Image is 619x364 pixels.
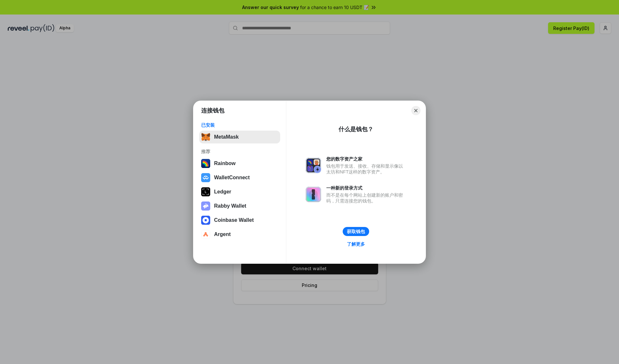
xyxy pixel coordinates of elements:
[214,134,239,140] div: MetaMask
[326,192,406,204] div: 而不是在每个网站上创建新的账户和密码，只需连接您的钱包。
[347,241,365,247] div: 了解更多
[214,175,250,181] div: WalletConnect
[201,230,210,239] img: svg+xml,%3Csvg%20width%3D%2228%22%20height%3D%2228%22%20viewBox%3D%220%200%2028%2028%22%20fill%3D...
[214,217,254,223] div: Coinbase Wallet
[343,240,369,248] a: 了解更多
[326,156,406,162] div: 您的数字资产之家
[201,187,210,196] img: svg+xml,%3Csvg%20xmlns%3D%22http%3A%2F%2Fwww.w3.org%2F2000%2Fsvg%22%20width%3D%2228%22%20height%3...
[201,216,210,225] img: svg+xml,%3Csvg%20width%3D%2228%22%20height%3D%2228%22%20viewBox%3D%220%200%2028%2028%22%20fill%3D...
[214,189,231,195] div: Ledger
[201,133,210,142] img: svg+xml,%3Csvg%20fill%3D%22none%22%20height%3D%2233%22%20viewBox%3D%220%200%2035%2033%22%20width%...
[199,200,280,212] button: Rabby Wallet
[339,125,373,133] div: 什么是钱包？
[201,122,278,128] div: 已安装
[201,159,210,168] img: svg+xml,%3Csvg%20width%3D%22120%22%20height%3D%22120%22%20viewBox%3D%220%200%20120%20120%22%20fil...
[326,185,406,191] div: 一种新的登录方式
[199,171,280,184] button: WalletConnect
[199,157,280,170] button: Rainbow
[201,202,210,211] img: svg+xml,%3Csvg%20xmlns%3D%22http%3A%2F%2Fwww.w3.org%2F2000%2Fsvg%22%20fill%3D%22none%22%20viewBox...
[326,163,406,175] div: 钱包用于发送、接收、存储和显示像以太坊和NFT这样的数字资产。
[214,203,246,209] div: Rabby Wallet
[347,229,365,234] div: 获取钱包
[201,173,210,182] img: svg+xml,%3Csvg%20width%3D%2228%22%20height%3D%2228%22%20viewBox%3D%220%200%2028%2028%22%20fill%3D...
[411,106,420,115] button: Close
[201,149,278,154] div: 推荐
[199,214,280,227] button: Coinbase Wallet
[199,185,280,198] button: Ledger
[199,131,280,143] button: MetaMask
[343,227,369,236] button: 获取钱包
[306,158,321,173] img: svg+xml,%3Csvg%20xmlns%3D%22http%3A%2F%2Fwww.w3.org%2F2000%2Fsvg%22%20fill%3D%22none%22%20viewBox...
[214,161,236,166] div: Rainbow
[306,187,321,202] img: svg+xml,%3Csvg%20xmlns%3D%22http%3A%2F%2Fwww.w3.org%2F2000%2Fsvg%22%20fill%3D%22none%22%20viewBox...
[201,107,224,114] h1: 连接钱包
[214,231,231,237] div: Argent
[199,228,280,241] button: Argent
